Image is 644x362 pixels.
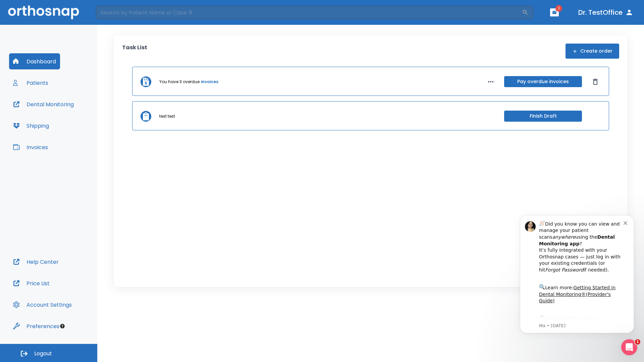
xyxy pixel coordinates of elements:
[9,254,63,270] button: Help Center
[9,96,78,112] button: Dental Monitoring
[34,350,52,357] span: Logout
[590,76,601,87] button: Dismiss
[114,14,119,20] button: Dismiss notification
[576,6,636,18] button: Dr. TestOffice
[8,5,79,19] img: Orthosnap
[159,79,200,85] p: You have 3 overdue
[159,113,175,119] p: test test
[9,53,60,69] button: Dashboard
[9,75,52,91] button: Patients
[59,323,65,329] div: Tooltip anchor
[504,76,582,87] button: Pay overdue invoices
[566,44,619,59] button: Create order
[9,318,63,334] button: Preferences
[29,118,114,124] p: Message from Ma, sent 3w ago
[9,139,52,155] button: Invoices
[510,205,644,344] iframe: Intercom notifications message
[122,44,147,59] p: Task List
[9,275,54,291] button: Price List
[555,5,562,12] span: 1
[9,297,76,313] button: Account Settings
[621,339,637,355] iframe: Intercom live chat
[9,118,53,134] button: Shipping
[635,339,640,345] span: 1
[29,111,89,123] a: App Store
[504,111,582,122] button: Finish Draft
[29,109,114,143] div: Download the app: | ​ Let us know if you need help getting started!
[96,6,522,19] input: Search by Patient Name or Case #
[201,79,218,85] a: invoices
